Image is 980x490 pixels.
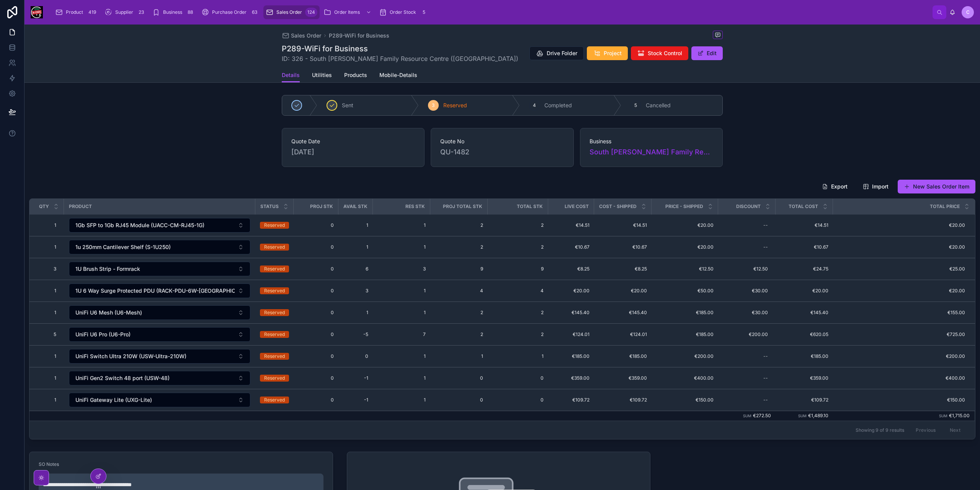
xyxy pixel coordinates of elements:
[780,244,828,250] a: €10.67
[599,375,647,381] a: €359.00
[379,71,417,79] span: Mobile-Details
[343,375,368,381] a: -1
[260,331,289,338] a: Reserved
[833,244,965,250] span: €20.00
[763,222,768,228] div: --
[39,263,59,275] a: 3
[553,375,590,381] span: €359.00
[75,309,142,316] span: UniFi U6 Mesh (U6-Mesh)
[260,309,289,316] a: Reserved
[264,287,285,294] div: Reserved
[443,102,467,109] span: Reserved
[780,266,828,272] a: €24.75
[260,375,289,382] a: Reserved
[547,49,577,57] span: Drive Folder
[492,375,544,381] a: 0
[780,375,828,381] span: €359.00
[343,266,368,272] a: 6
[298,222,334,228] a: 0
[656,331,714,338] a: €185.00
[312,71,332,79] span: Utilities
[492,331,544,338] a: 2
[260,222,289,229] a: Reserved
[260,397,289,403] a: Reserved
[343,288,368,294] a: 3
[69,393,250,407] button: Select Button
[298,288,334,294] a: 0
[780,331,828,338] a: €620.05
[42,353,56,359] span: 1
[492,353,544,359] span: 1
[780,222,828,228] span: €14.51
[599,222,647,228] a: €14.51
[599,310,647,316] span: €145.40
[53,5,101,19] a: Product419
[553,222,590,228] a: €14.51
[377,331,426,338] a: 7
[260,265,289,272] a: Reserved
[435,288,483,294] a: 4
[440,138,564,145] span: Quote No
[833,266,965,272] a: €25.00
[656,375,714,381] a: €400.00
[343,222,368,228] span: 1
[656,310,714,316] span: €185.00
[42,288,56,294] span: 1
[833,310,965,316] a: €155.00
[553,310,590,316] span: €145.40
[264,375,285,382] div: Reserved
[69,284,250,298] button: Select Button
[833,288,965,294] a: €20.00
[377,288,426,294] span: 1
[780,288,828,294] span: €20.00
[298,331,334,338] a: 0
[833,375,965,381] a: €400.00
[599,331,647,338] span: €124.01
[343,331,368,338] a: -5
[553,353,590,359] a: €185.00
[298,310,334,316] a: 0
[343,244,368,250] a: 1
[163,9,182,15] span: Business
[898,180,975,193] a: New Sales Order Item
[42,331,56,338] span: 5
[39,372,59,384] a: 1
[329,32,389,39] span: P289-WiFi for Business
[298,266,334,272] a: 0
[833,331,965,338] a: €725.00
[42,222,56,228] span: 1
[599,266,647,272] a: €8.25
[726,288,768,294] span: €30.00
[492,244,544,250] a: 2
[321,5,375,19] a: Order Items
[377,397,426,403] a: 1
[264,265,285,272] div: Reserved
[39,394,59,406] a: 1
[42,266,56,272] span: 3
[780,310,828,316] span: €145.40
[298,397,334,403] span: 0
[377,266,426,272] a: 3
[75,352,186,360] span: UniFi Switch Ultra 210W (USW-Ultra-210W)
[656,266,714,272] span: €12.50
[435,375,483,381] span: 0
[726,266,768,272] span: €12.50
[264,222,285,229] div: Reserved
[69,327,250,342] button: Select Button
[31,6,43,18] img: App logo
[377,222,426,228] a: 1
[343,310,368,316] span: 1
[723,328,771,341] a: €200.00
[250,8,260,17] div: 63
[69,349,251,364] a: Select Button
